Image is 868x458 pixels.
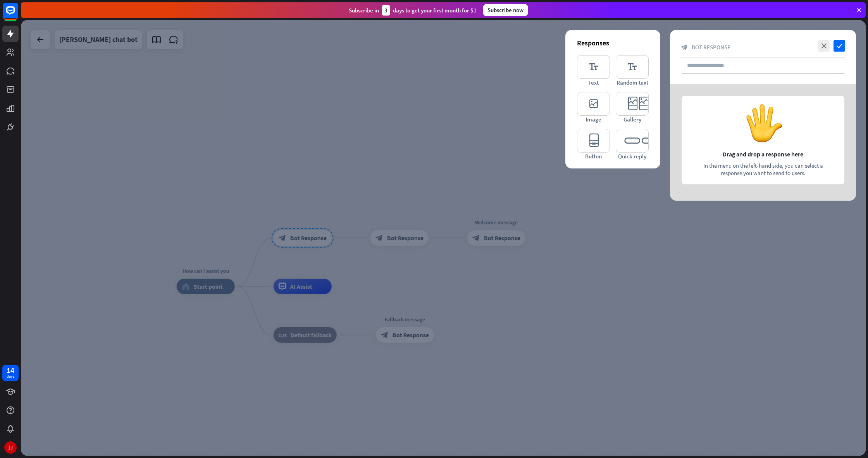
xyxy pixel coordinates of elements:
div: Subscribe in days to get your first month for $1 [349,5,477,16]
button: Open LiveChat chat widget [6,3,29,26]
i: block_bot_response [681,44,688,51]
div: 3 [382,5,390,16]
a: 14 days [2,365,19,381]
i: close [818,40,830,52]
div: 14 [7,367,14,374]
span: Bot Response [692,43,730,51]
div: JJ [4,441,17,454]
i: check [834,40,845,52]
div: Subscribe now [483,4,528,16]
div: days [7,374,14,379]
